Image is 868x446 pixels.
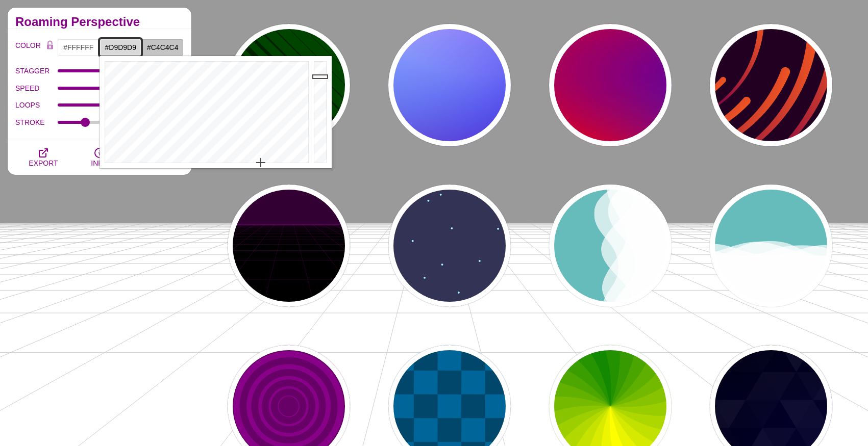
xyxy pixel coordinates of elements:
[710,185,832,307] button: horizontal flowing waves animated divider
[91,159,108,167] span: INFO
[15,139,71,175] button: EXPORT
[15,64,58,77] label: STAGGER
[29,159,58,167] span: EXPORT
[710,24,832,146] button: a slow spinning tornado of design elements
[388,185,511,307] button: dancing particle loopdancing particle loop
[15,116,58,129] label: STROKE
[15,82,58,95] label: SPEED
[15,18,184,26] h2: Roaming Perspective
[228,24,350,146] button: alternating stripes that get larger and smaller in a ripple pattern
[228,185,350,307] button: a flat 3d-like background animation that looks to the horizon
[549,24,672,146] button: animated gradient that changes to each color of the rainbow
[42,39,58,53] button: Color Lock
[549,185,672,307] button: vertical flowing waves animated divider
[388,24,511,146] button: animated blue and pink gradient
[71,139,128,175] button: INFO
[15,98,58,112] label: LOOPS
[15,39,42,56] label: COLOR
